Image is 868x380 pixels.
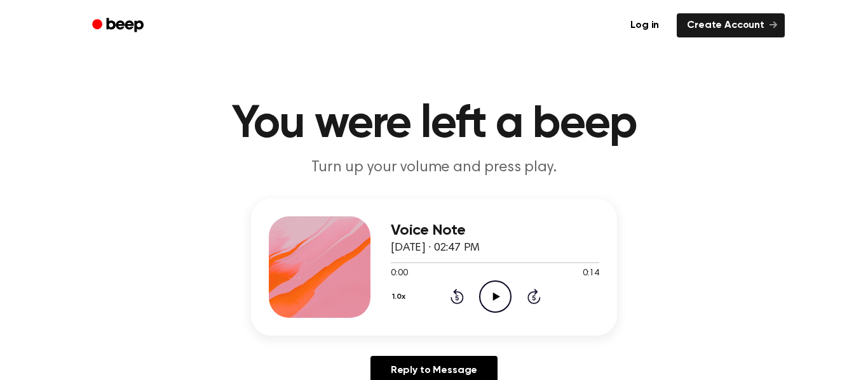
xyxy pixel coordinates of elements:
button: 1.0x [391,286,410,308]
h3: Voice Note [391,222,599,239]
span: [DATE] · 02:47 PM [391,242,480,254]
h1: You were left a beep [109,102,759,147]
p: Turn up your volume and press play. [190,157,678,178]
a: Log in [620,13,669,37]
span: 0:14 [583,267,599,280]
a: Beep [83,13,155,38]
a: Create Account [677,13,785,37]
span: 0:00 [391,267,407,280]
